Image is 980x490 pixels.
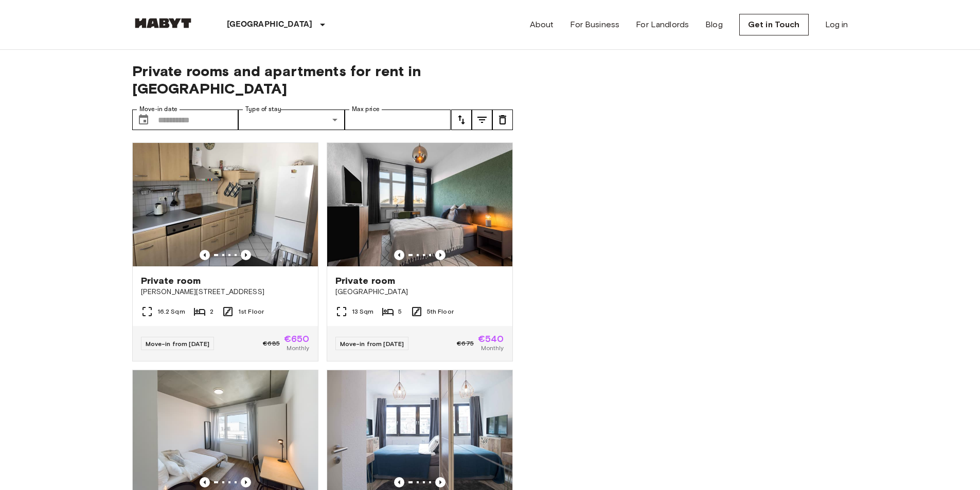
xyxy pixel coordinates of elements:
span: Monthly [287,343,309,353]
span: Private room [141,275,201,287]
button: Choose date [133,110,154,130]
button: Previous image [200,250,210,260]
a: Marketing picture of unit DE-04-001-001-05HFPrevious imagePrevious imagePrivate room[GEOGRAPHIC_D... [327,142,513,361]
span: 1st Floor [238,307,264,316]
a: Blog [705,19,723,31]
span: 16.2 Sqm [157,307,185,316]
button: Previous image [394,250,404,260]
span: Private rooms and apartments for rent in [GEOGRAPHIC_DATA] [132,62,513,97]
button: Previous image [435,477,446,487]
img: Marketing picture of unit DE-04-031-001-01HF [133,143,318,266]
span: [GEOGRAPHIC_DATA] [335,287,504,297]
button: Previous image [394,477,404,487]
button: Previous image [241,250,251,260]
span: 2 [210,307,213,316]
a: Log in [825,19,848,31]
span: €685 [263,339,280,348]
label: Move-in date [139,105,177,114]
a: For Business [570,19,619,31]
button: tune [492,110,513,130]
span: Move-in from [DATE] [340,340,404,348]
a: About [530,19,554,31]
a: Get in Touch [739,14,809,35]
span: Private room [335,275,396,287]
a: Marketing picture of unit DE-04-031-001-01HFPrevious imagePrevious imagePrivate room[PERSON_NAME]... [132,142,318,361]
span: Monthly [481,343,504,353]
button: Previous image [241,477,251,487]
label: Type of stay [245,105,281,114]
span: €650 [284,334,310,343]
img: Habyt [132,18,194,28]
img: Marketing picture of unit DE-04-001-001-05HF [327,143,512,266]
span: €675 [457,339,474,348]
button: Previous image [435,250,446,260]
button: tune [472,110,492,130]
span: 5th Floor [427,307,454,316]
span: €540 [478,334,504,343]
label: Max price [352,105,380,114]
button: tune [451,110,472,130]
span: 13 Sqm [352,307,374,316]
span: [PERSON_NAME][STREET_ADDRESS] [141,287,310,297]
span: 5 [398,307,402,316]
button: Previous image [200,477,210,487]
span: Move-in from [DATE] [146,340,210,348]
a: For Landlords [636,19,689,31]
p: [GEOGRAPHIC_DATA] [227,19,313,31]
